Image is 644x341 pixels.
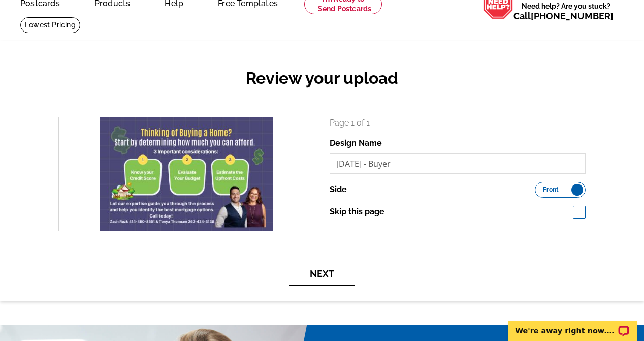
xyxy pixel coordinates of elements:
[543,187,559,192] span: Front
[330,117,586,129] p: Page 1 of 1
[51,69,593,88] h2: Review your upload
[330,137,382,149] label: Design Name
[501,309,644,341] iframe: LiveChat chat widget
[513,1,619,21] span: Need help? Are you stuck?
[513,11,614,21] span: Call
[531,11,614,21] a: [PHONE_NUMBER]
[330,153,586,174] input: File Name
[289,262,355,286] button: Next
[330,206,384,218] label: Skip this page
[330,183,347,196] label: Side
